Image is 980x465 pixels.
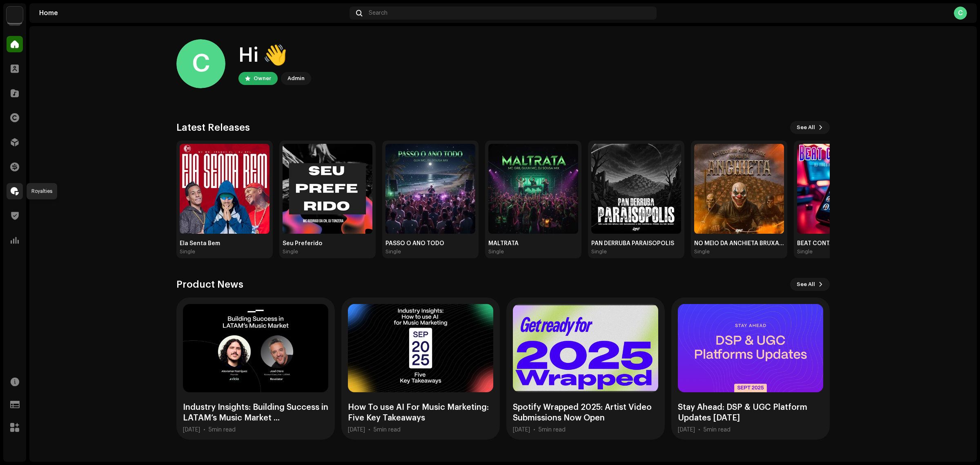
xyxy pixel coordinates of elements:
[591,144,681,234] img: 876c1437-3b7a-442c-9ce9-3312c40b7f39
[254,74,271,83] div: Owner
[704,427,731,433] div: 5
[678,427,695,433] div: [DATE]
[694,240,784,247] div: NO MEIO DA ANCHIETA BRUXARIA
[283,248,298,255] div: Single
[39,10,346,16] div: Home
[797,240,887,247] div: BEAT CONTATINHO
[385,144,475,234] img: 391e44dd-75d6-4c7b-b2cf-6112fdfe070b
[238,42,311,69] div: Hi 👋
[180,240,269,247] div: Ela Senta Bem
[797,144,887,234] img: d6c069dd-e02b-4569-8516-95624c1f4759
[180,144,269,234] img: 9c922a72-4201-47cd-abd4-dbd57818af7f
[209,427,236,433] div: 5
[591,248,607,255] div: Single
[368,427,370,433] div: •
[513,427,530,433] div: [DATE]
[183,402,328,423] div: Industry Insights: Building Success in LATAM’s Music Market ...
[348,402,493,423] div: How To use AI For Music Marketing: Five Key Takeaways
[488,248,504,255] div: Single
[212,427,236,433] span: min read
[283,144,372,234] img: 53111c45-e69d-4a24-81bf-e14a467c0aaf
[790,121,830,134] button: See All
[694,144,784,234] img: f75b62c8-e23f-4e88-a655-f3d70becdb5f
[7,7,23,23] img: 730b9dfe-18b5-4111-b483-f30b0c182d82
[513,402,658,423] div: Spotify Wrapped 2025: Artist Video Submissions Now Open
[283,240,372,247] div: Seu Preferido
[374,427,401,433] div: 5
[180,248,195,255] div: Single
[797,119,815,136] span: See All
[797,276,815,293] span: See All
[488,144,578,234] img: 4fb16167-5aaf-4ecd-b0e2-a537b31d8518
[707,427,731,433] span: min read
[797,248,813,255] div: Single
[533,427,535,433] div: •
[348,427,365,433] div: [DATE]
[183,427,200,433] div: [DATE]
[176,39,225,88] div: C
[203,427,205,433] div: •
[790,278,830,291] button: See All
[539,427,566,433] div: 5
[542,427,566,433] span: min read
[385,240,475,247] div: PASSO O ANO TODO
[176,278,243,291] h3: Product News
[176,121,250,134] h3: Latest Releases
[698,427,700,433] div: •
[385,248,401,255] div: Single
[287,74,305,83] div: Admin
[591,240,681,247] div: PAN DERRUBA PARAISOPOLIS
[694,248,710,255] div: Single
[678,402,823,423] div: Stay Ahead: DSP & UGC Platform Updates [DATE]
[377,427,401,433] span: min read
[488,240,578,247] div: MALTRATA
[369,10,388,16] span: Search
[954,7,967,20] div: C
